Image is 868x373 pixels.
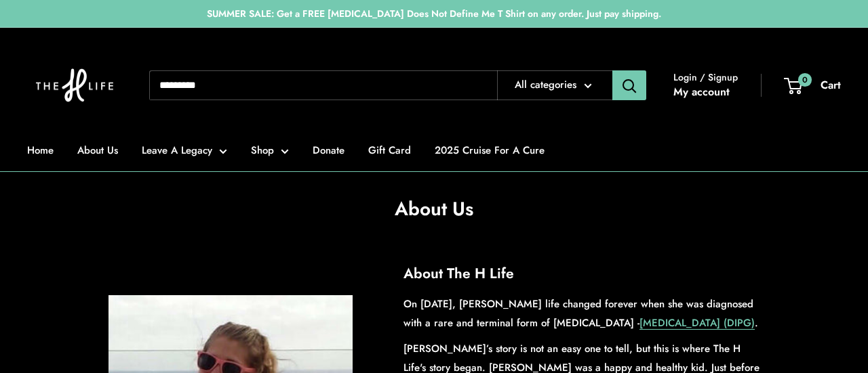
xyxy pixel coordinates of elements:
[251,141,289,160] a: Shop
[368,141,411,160] a: Gift Card
[77,141,118,160] a: About Us
[435,141,545,160] a: 2025 Cruise For A Cure
[821,77,841,93] span: Cart
[673,82,730,102] a: My account
[27,141,54,160] a: Home
[142,141,227,160] a: Leave A Legacy
[785,75,841,95] a: 0 Cart
[403,263,759,285] h2: About The H Life
[313,141,344,160] a: Donate
[149,70,497,100] input: Search...
[27,41,122,129] img: The H Life
[639,315,755,330] a: [MEDICAL_DATA] (DIPG)
[403,294,759,332] p: On [DATE], [PERSON_NAME] life changed forever when she was diagnosed with a rare and terminal for...
[612,70,646,100] button: Search
[395,196,473,223] h1: About Us
[798,72,812,86] span: 0
[673,68,738,86] span: Login / Signup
